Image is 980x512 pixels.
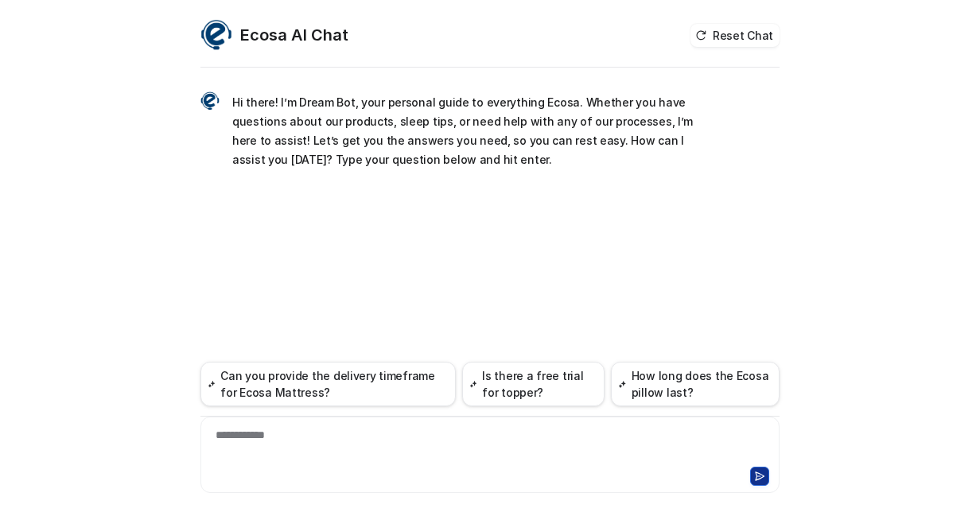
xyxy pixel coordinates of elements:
[240,24,348,46] h2: Ecosa AI Chat
[462,362,605,406] button: Is there a free trial for topper?
[232,93,698,169] p: Hi there! I’m Dream Bot, your personal guide to everything Ecosa. Whether you have questions abou...
[200,362,456,406] button: Can you provide the delivery timeframe for Ecosa Mattress?
[611,362,780,406] button: How long does the Ecosa pillow last?
[200,19,232,51] img: Widget
[690,24,780,47] button: Reset Chat
[200,91,220,111] img: Widget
